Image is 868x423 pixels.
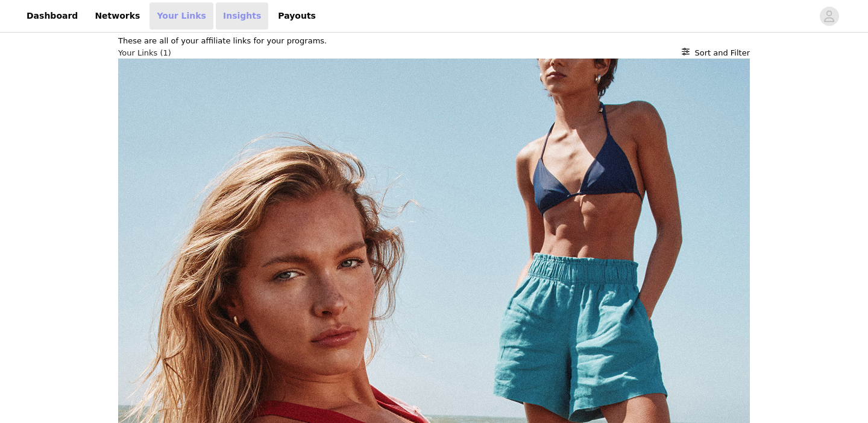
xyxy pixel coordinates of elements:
[19,2,85,30] a: Dashboard
[87,2,147,30] a: Networks
[271,2,323,30] a: Payouts
[118,47,171,59] h3: Your Links (1)
[118,35,750,47] p: These are all of your affiliate links for your programs.
[823,7,835,26] div: avatar
[149,2,213,30] a: Your Links
[216,2,268,30] a: Insights
[682,47,750,59] button: Sort and Filter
